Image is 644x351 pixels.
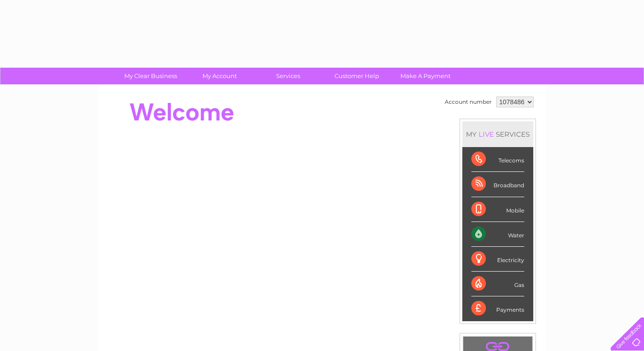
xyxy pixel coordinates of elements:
[388,68,463,84] a: Make A Payment
[471,222,524,247] div: Water
[471,197,524,222] div: Mobile
[182,68,257,84] a: My Account
[251,68,325,84] a: Services
[113,68,188,84] a: My Clear Business
[471,247,524,272] div: Electricity
[471,147,524,172] div: Telecoms
[471,272,524,296] div: Gas
[477,130,496,139] div: LIVE
[471,296,524,321] div: Payments
[442,94,494,110] td: Account number
[462,121,533,147] div: MY SERVICES
[471,172,524,197] div: Broadband
[320,68,394,84] a: Customer Help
